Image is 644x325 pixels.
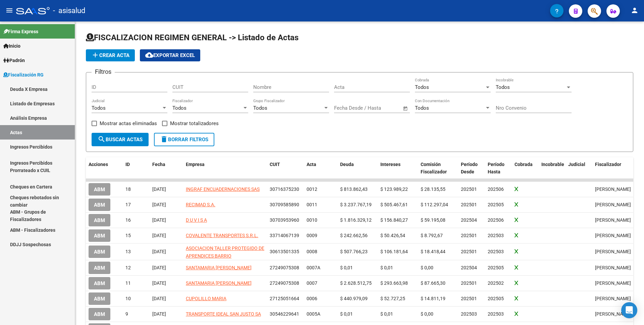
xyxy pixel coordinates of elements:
span: Deuda [340,162,354,167]
span: 202503 [488,249,504,254]
datatable-header-cell: Período Desde [458,157,485,179]
button: Buscar Actas [92,133,149,146]
span: $ 112.297,04 [421,202,448,207]
span: Período Hasta [488,162,504,175]
button: Borrar Filtros [154,133,214,146]
span: 202501 [461,186,477,192]
span: $ 28.135,55 [421,186,445,192]
span: Gonzalez Lautaro [595,233,631,238]
button: Crear Acta [86,49,135,61]
span: Bento Da Silva Tulio [595,265,631,270]
span: Mostrar actas eliminadas [100,119,157,127]
span: $ 156.840,27 [380,217,408,223]
span: 0007A [307,265,320,270]
span: 27249075308 [270,265,299,270]
span: $ 8.792,67 [421,233,443,238]
span: $ 293.663,98 [380,280,408,286]
span: 202504 [461,265,477,270]
span: 11 [125,280,131,286]
button: ABM [89,199,110,211]
span: Acta [307,162,316,167]
span: $ 87.665,30 [421,280,445,286]
span: $ 0,01 [340,311,353,317]
span: ABM [94,265,105,271]
span: Período Desde [461,162,478,175]
span: ABM [94,311,105,317]
span: 202501 [461,202,477,207]
span: Fecha [152,162,165,167]
datatable-header-cell: Comisión Fiscalizador [418,157,458,179]
span: $ 0,01 [340,265,353,270]
input: Fecha inicio [334,105,361,111]
button: Exportar EXCEL [140,49,200,61]
span: $ 52.727,25 [380,296,405,301]
datatable-header-cell: Acta [304,157,337,179]
span: Crear Acta [91,52,129,58]
datatable-header-cell: Incobrable [539,157,566,179]
span: $ 14.811,19 [421,296,445,301]
span: $ 2.628.512,75 [340,280,372,286]
datatable-header-cell: ID [123,157,150,179]
span: 202501 [461,233,477,238]
span: Bento Da Silva Tulio [595,280,631,286]
datatable-header-cell: Fiscalizador [592,157,643,179]
span: - asisalud [53,3,85,18]
span: ABM [94,280,105,286]
span: $ 505.467,61 [380,202,408,207]
span: Todos [415,105,429,111]
span: $ 3.237.767,19 [340,202,372,207]
span: COVALENTE TRANSPORTES S.R.L. [186,233,258,238]
span: 33714067139 [270,233,299,238]
span: 30716375230 [270,186,299,192]
span: 0007 [307,280,317,286]
span: 202503 [488,311,504,317]
span: Padrón [3,57,25,64]
span: 12 [125,265,131,270]
span: D U V I S A [186,217,207,223]
span: $ 1.816.329,12 [340,217,372,223]
span: $ 507.766,23 [340,249,368,254]
span: 0005A [307,311,320,317]
div: Open Intercom Messenger [621,302,637,318]
span: 202504 [461,217,477,223]
span: Bento Da Silva Tulio [595,217,631,223]
span: [DATE] [152,217,166,223]
mat-icon: delete [160,135,168,143]
span: Empresa [186,162,205,167]
span: 202503 [488,233,504,238]
span: 13 [125,249,131,254]
span: [DATE] [152,202,166,207]
span: Firma Express [3,28,38,35]
datatable-header-cell: Intereses [378,157,418,179]
span: Inicio [3,42,20,50]
input: Fecha fin [367,105,400,111]
span: 0012 [307,186,317,192]
mat-icon: cloud_download [145,51,153,59]
span: 202501 [461,296,477,301]
span: Borrar Filtros [160,137,208,143]
span: 202503 [461,311,477,317]
datatable-header-cell: Cobrada [512,157,539,179]
span: ABM [94,249,105,255]
button: ABM [89,183,110,196]
span: [DATE] [152,186,166,192]
span: Bento Da Silva Tulio [595,249,631,254]
span: FISCALIZACION REGIMEN GENERAL -> Listado de Actas [86,33,299,42]
span: Todos [172,105,186,111]
span: Mostrar totalizadores [170,119,219,127]
span: Buscar Actas [98,137,143,143]
span: 10 [125,296,131,301]
span: Exportar EXCEL [145,52,195,58]
mat-icon: menu [5,6,13,14]
span: 202501 [461,249,477,254]
datatable-header-cell: Empresa [183,157,267,179]
span: $ 0,00 [421,311,433,317]
span: ABM [94,186,105,193]
span: Todos [415,84,429,90]
span: ABM [94,217,105,223]
span: [DATE] [152,296,166,301]
span: Judicial [568,162,585,167]
span: $ 59.195,08 [421,217,445,223]
span: SANTAMARIA [PERSON_NAME] [186,265,252,270]
span: 27125051664 [270,296,299,301]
